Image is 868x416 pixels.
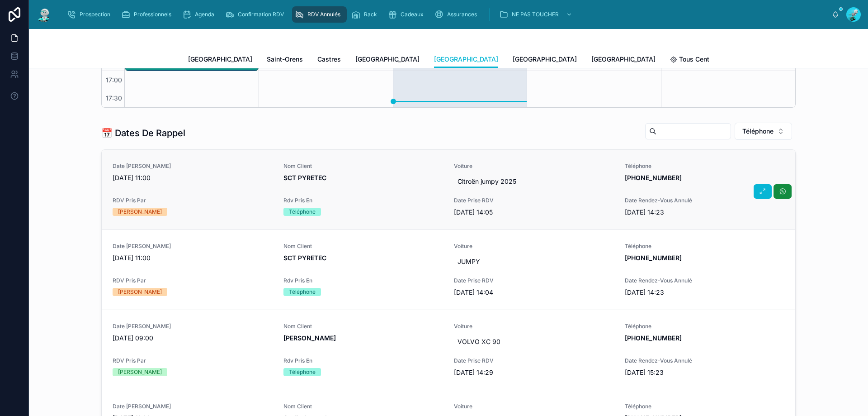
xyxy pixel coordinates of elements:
span: 17:00 [104,76,124,84]
span: Cadeaux [401,11,424,18]
a: Prospection [64,6,117,23]
span: [GEOGRAPHIC_DATA] [355,55,420,64]
a: [GEOGRAPHIC_DATA] [434,51,498,68]
span: RDV Pris Par [113,277,273,284]
span: RDV Annulés [307,11,340,18]
span: Voiture [454,323,614,330]
a: Confirmation RDV [222,6,290,23]
div: Téléphone [289,288,316,296]
span: Date Rendez-Vous Annulé [625,277,785,284]
span: Nom Client [283,403,443,410]
a: Date [PERSON_NAME][DATE] 09:00Nom Client[PERSON_NAME]VoitureVOLVO XC 90Téléphone[PHONE_NUMBER]RDV... [102,310,795,390]
a: Cadeaux [385,6,430,23]
a: RDV Annulés [292,6,347,23]
span: Rdv Pris En [283,357,443,364]
span: [DATE] 14:05 [454,208,614,217]
div: Téléphone [289,368,316,376]
strong: SCT PYRETEC [283,174,326,182]
div: scrollable content [60,5,832,24]
span: Date [PERSON_NAME] [113,403,273,410]
span: Rack [364,11,377,18]
span: Assurances [447,11,477,18]
span: Professionnels [134,11,171,18]
a: Tous Centres [670,51,719,69]
span: Date [PERSON_NAME] [113,243,273,250]
span: RDV Pris Par [113,357,273,364]
span: Rdv Pris En [283,197,443,204]
span: Date Prise RDV [454,197,614,204]
a: Professionnels [118,6,178,23]
a: [GEOGRAPHIC_DATA] [188,51,252,69]
span: [GEOGRAPHIC_DATA] [591,55,656,64]
strong: [PHONE_NUMBER] [625,334,682,342]
span: Date [PERSON_NAME] [113,163,273,170]
a: [GEOGRAPHIC_DATA] [513,51,577,69]
span: Voiture [454,403,614,410]
h1: 📅 Dates De Rappel [101,127,185,139]
span: [DATE] 15:23 [625,368,785,377]
span: Citroën jumpy 2025 [458,177,610,186]
span: Date Prise RDV [454,277,614,284]
span: [DATE] 14:04 [454,288,614,297]
span: Prospection [80,11,110,18]
span: [GEOGRAPHIC_DATA] [513,55,577,64]
div: [PERSON_NAME] [118,288,162,296]
span: [DATE] 14:23 [625,208,785,217]
span: [GEOGRAPHIC_DATA] [188,55,252,64]
span: Téléphone [625,243,785,250]
span: Saint-Orens [267,55,303,64]
div: [PERSON_NAME] [118,208,162,216]
a: [GEOGRAPHIC_DATA] [591,51,656,69]
span: NE PAS TOUCHER [512,11,559,18]
span: Date Rendez-Vous Annulé [625,357,785,364]
span: Téléphone [742,127,774,136]
span: [GEOGRAPHIC_DATA] [434,55,498,64]
span: [DATE] 11:00 [113,253,273,263]
span: Castres [317,55,341,64]
a: NE PAS TOUCHER [496,6,577,23]
span: Voiture [454,163,614,170]
span: Nom Client [283,243,443,250]
span: Rdv Pris En [283,277,443,284]
span: Téléphone [625,323,785,330]
a: Assurances [432,6,483,23]
span: Téléphone [625,403,785,410]
span: Nom Client [283,323,443,330]
strong: [PERSON_NAME] [283,334,336,342]
span: Tous Centres [679,55,719,64]
span: JUMPY [458,257,610,266]
span: RDV Pris Par [113,197,273,204]
span: [DATE] 14:23 [625,288,785,297]
span: Agenda [195,11,214,18]
strong: [PHONE_NUMBER] [625,254,682,262]
span: Nom Client [283,163,443,170]
span: Date Rendez-Vous Annulé [625,197,785,204]
span: [DATE] 11:00 [113,173,273,182]
span: 17:30 [104,94,124,102]
a: Date [PERSON_NAME][DATE] 11:00Nom ClientSCT PYRETECVoitureJUMPYTéléphone[PHONE_NUMBER]RDV Pris Pa... [102,230,795,310]
a: Saint-Orens [267,51,303,69]
a: Agenda [179,6,221,23]
a: Castres [317,51,341,69]
strong: SCT PYRETEC [283,254,326,262]
span: [DATE] 09:00 [113,334,273,343]
a: [GEOGRAPHIC_DATA] [355,51,420,69]
a: Date [PERSON_NAME][DATE] 11:00Nom ClientSCT PYRETECVoitureCitroën jumpy 2025Téléphone[PHONE_NUMBE... [102,150,795,230]
strong: [PHONE_NUMBER] [625,174,682,182]
a: Rack [349,6,383,23]
span: Date [PERSON_NAME] [113,323,273,330]
span: [DATE] 14:29 [454,368,614,377]
button: Select Button [735,123,792,140]
div: [PERSON_NAME] [118,368,162,376]
div: Téléphone [289,208,316,216]
span: VOLVO XC 90 [458,337,610,346]
span: Voiture [454,243,614,250]
span: Confirmation RDV [238,11,284,18]
img: App logo [36,7,52,22]
span: Téléphone [625,163,785,170]
span: Date Prise RDV [454,357,614,364]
